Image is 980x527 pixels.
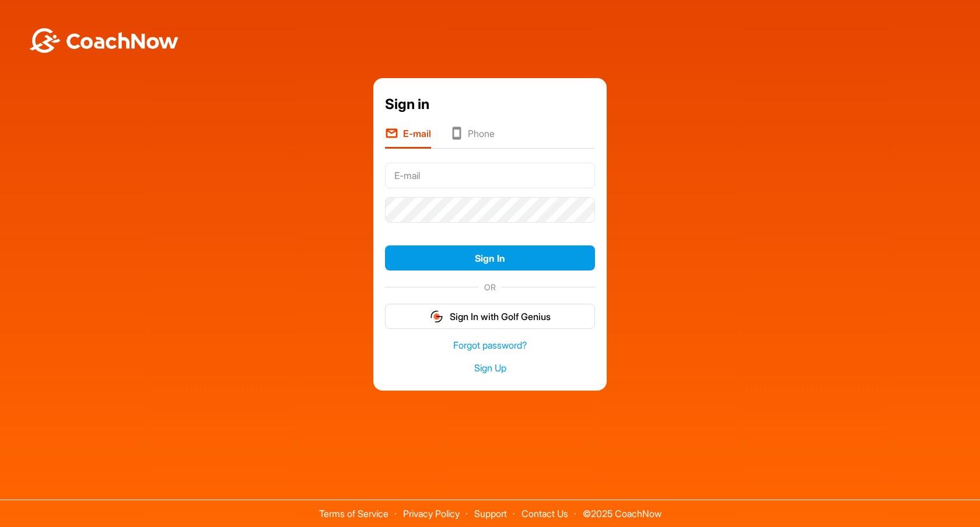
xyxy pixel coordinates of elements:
[385,94,595,115] div: Sign in
[450,127,495,149] li: Phone
[385,245,595,270] button: Sign In
[385,163,595,188] input: E-mail
[429,310,444,324] img: gg_logo
[319,508,388,519] a: Terms of Service
[478,281,502,293] span: OR
[385,304,595,329] button: Sign In with Golf Genius
[385,127,431,149] li: E-mail
[385,361,595,375] a: Sign Up
[521,508,568,519] a: Contact Us
[474,508,507,519] a: Support
[28,28,180,53] img: BwLJSsUCoWCh5upNqxVrqldRgqLPVwmV24tXu5FoVAoFEpwwqQ3VIfuoInZCoVCoTD4vwADAC3ZFMkVEQFDAAAAAElFTkSuQmCC
[385,339,595,352] a: Forgot password?
[403,508,460,519] a: Privacy Policy
[577,500,667,518] span: © 2025 CoachNow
